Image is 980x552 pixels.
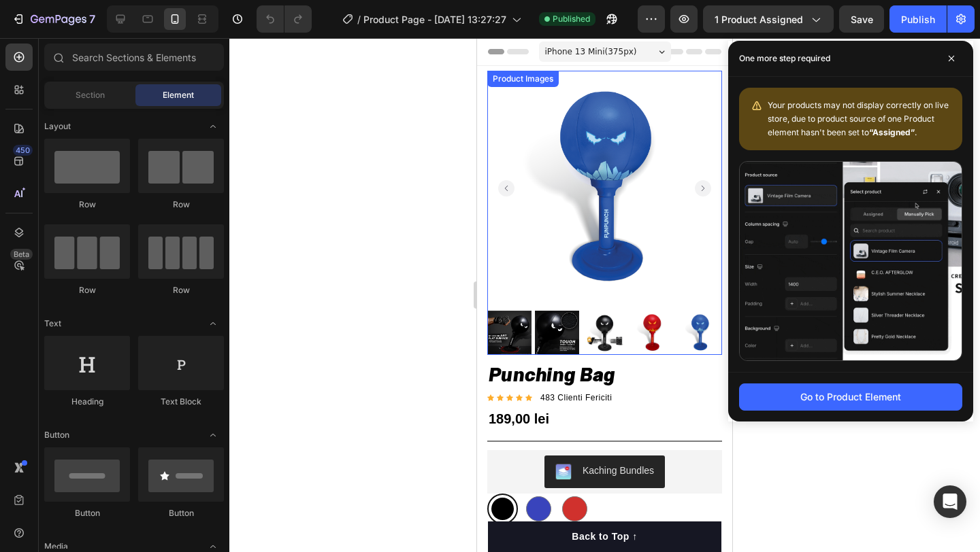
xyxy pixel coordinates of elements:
div: Button [138,507,224,519]
div: Row [138,284,224,296]
div: Text Block [138,396,224,408]
span: Text [44,317,61,330]
div: Heading [44,396,130,408]
span: Toggle open [202,313,224,334]
b: “Assigned” [869,127,915,137]
button: 1 product assigned [703,5,834,33]
button: Save [839,5,884,33]
span: Button [44,429,69,441]
div: Button [44,507,130,519]
button: 7 [5,5,101,33]
div: Row [138,199,224,211]
span: Toggle open [202,424,224,446]
div: Publish [901,12,935,27]
div: Beta [10,249,33,260]
div: 450 [13,145,33,156]
span: 1 product assigned [715,12,803,27]
span: Product Page - [DATE] 13:27:27 [363,12,506,27]
div: Row [44,284,130,296]
span: Your products may not display correctly on live store, due to product source of one Product eleme... [768,100,949,137]
p: One more step required [739,52,830,65]
div: Go to Product Element [800,390,901,404]
span: / [357,12,361,27]
div: Open Intercom Messenger [934,485,966,518]
span: Save [851,14,873,25]
div: Undo/Redo [257,5,312,33]
span: Section [76,89,105,101]
input: Search Sections & Elements [44,44,224,71]
button: Publish [889,5,947,33]
span: Layout [44,120,71,133]
span: Element [163,89,194,101]
span: Published [553,13,590,25]
div: Row [44,199,130,211]
span: Toggle open [202,116,224,137]
p: 7 [89,11,95,27]
button: Go to Product Element [739,383,962,411]
iframe: Design area [477,38,732,552]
